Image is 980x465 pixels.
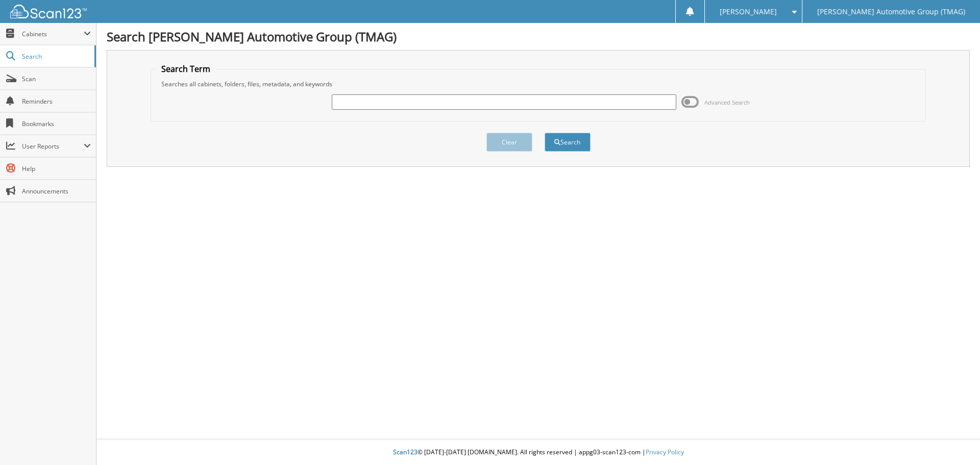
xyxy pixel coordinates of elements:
[929,416,980,465] iframe: Chat Widget
[486,133,532,152] button: Clear
[22,187,91,195] span: Announcements
[646,448,684,456] a: Privacy Policy
[107,28,970,45] h1: Search [PERSON_NAME] Automotive Group (TMAG)
[704,99,750,106] span: Advanced Search
[22,30,84,38] span: Cabinets
[393,448,418,456] span: Scan123
[22,119,91,128] span: Bookmarks
[156,80,921,88] div: Searches all cabinets, folders, files, metadata, and keywords
[817,9,965,15] span: [PERSON_NAME] Automotive Group (TMAG)
[22,52,89,61] span: Search
[720,9,777,15] span: [PERSON_NAME]
[22,75,91,83] span: Scan
[156,63,215,75] legend: Search Term
[22,97,91,106] span: Reminders
[22,164,91,173] span: Help
[545,133,591,152] button: Search
[10,5,87,18] img: scan123-logo-white.svg
[22,142,84,151] span: User Reports
[96,440,980,465] div: © [DATE]-[DATE] [DOMAIN_NAME]. All rights reserved | appg03-scan123-com |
